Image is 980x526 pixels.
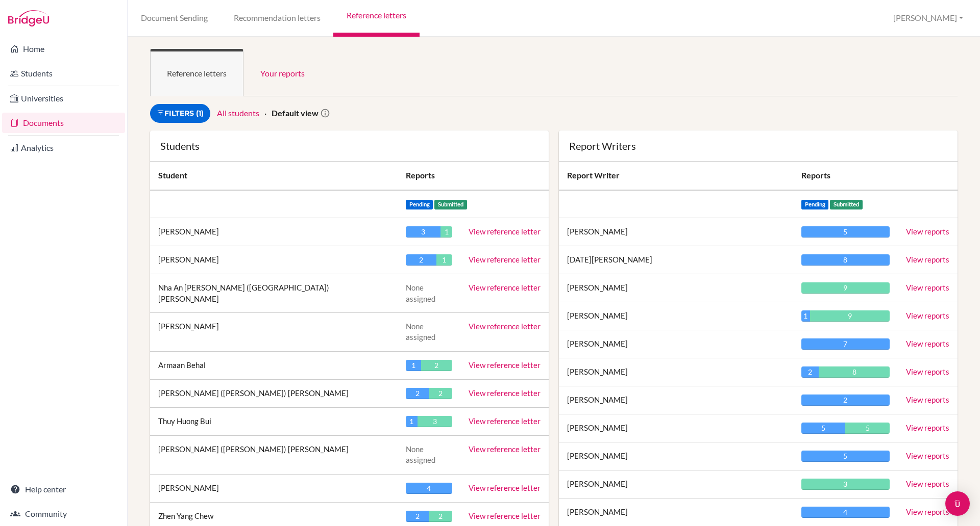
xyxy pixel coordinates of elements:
span: None assigned [406,444,435,464]
div: 2 [429,388,452,399]
td: [PERSON_NAME] [559,274,793,302]
img: Bridge-U [8,10,49,27]
span: None assigned [406,322,435,341]
a: View reference letter [469,416,541,426]
td: [PERSON_NAME] ([PERSON_NAME]) [PERSON_NAME] [150,435,398,474]
a: Home [2,39,125,59]
a: Filters (1) [150,104,210,123]
a: Help center [2,479,125,499]
td: [PERSON_NAME] [150,474,398,502]
td: Nha An [PERSON_NAME] ([GEOGRAPHIC_DATA]) [PERSON_NAME] [150,274,398,313]
div: 5 [845,423,890,434]
span: Submitted [830,200,863,209]
div: 9 [801,282,890,294]
div: 9 [810,310,890,322]
td: [PERSON_NAME] [150,218,398,246]
a: View reports [906,479,949,488]
div: 1 [436,254,452,266]
a: View reports [906,227,949,236]
strong: Default view [272,108,318,118]
a: View reports [906,339,949,348]
div: 1 [406,360,421,371]
td: [PERSON_NAME] [559,442,793,470]
a: All students [217,108,259,118]
a: View reports [906,395,949,404]
a: View reference letter [469,388,541,398]
td: [PERSON_NAME] [559,330,793,358]
th: Reports [398,162,549,190]
a: View reference letter [469,322,541,331]
span: Submitted [434,200,467,209]
div: 2 [801,394,890,406]
a: View reference letter [469,511,541,520]
div: 8 [801,254,890,266]
th: Student [150,162,398,190]
a: Your reports [243,49,322,96]
div: Report Writers [569,141,947,151]
div: 2 [801,366,819,378]
div: 5 [801,423,846,434]
a: View reference letter [469,283,541,292]
td: Thuy Huong Bui [150,407,398,435]
a: View reference letter [469,227,541,236]
span: None assigned [406,283,435,303]
div: 2 [429,511,452,522]
div: 2 [406,511,429,522]
a: View reference letter [469,483,541,492]
div: 3 [406,226,440,238]
a: View reports [906,311,949,320]
div: 8 [819,366,890,378]
a: View reports [906,423,949,432]
div: 5 [801,451,890,462]
td: [DATE][PERSON_NAME] [559,246,793,274]
a: Universities [2,88,125,109]
a: View reports [906,283,949,292]
a: View reports [906,507,949,516]
td: [PERSON_NAME] [559,470,793,498]
td: [PERSON_NAME] ([PERSON_NAME]) [PERSON_NAME] [150,379,398,407]
td: Armaan Behal [150,351,398,379]
button: [PERSON_NAME] [889,9,968,28]
div: Open Intercom Messenger [945,491,970,516]
a: View reference letter [469,255,541,264]
a: Reference letters [150,49,243,96]
a: View reports [906,367,949,376]
div: 1 [440,226,452,238]
div: Students [160,141,538,151]
th: Report Writer [559,162,793,190]
th: Reports [793,162,898,190]
div: 1 [801,310,810,322]
a: Students [2,63,125,84]
div: 5 [801,226,890,238]
td: [PERSON_NAME] [559,358,793,386]
td: [PERSON_NAME] [559,386,793,414]
a: Analytics [2,138,125,158]
td: [PERSON_NAME] [150,246,398,274]
div: 3 [418,416,452,427]
td: [PERSON_NAME] [559,218,793,246]
a: Community [2,504,125,524]
td: [PERSON_NAME] [559,414,793,442]
td: [PERSON_NAME] [150,312,398,351]
div: 4 [406,483,452,494]
div: 4 [801,507,890,518]
span: Pending [406,200,433,209]
a: View reports [906,255,949,264]
span: Pending [801,200,829,209]
a: Documents [2,113,125,133]
td: [PERSON_NAME] [559,302,793,330]
div: 3 [801,479,890,490]
div: 2 [421,360,452,371]
div: 2 [406,254,436,266]
a: View reference letter [469,360,541,370]
a: View reference letter [469,444,541,454]
div: 1 [406,416,418,427]
div: 2 [406,388,429,399]
a: View reports [906,451,949,460]
div: 7 [801,338,890,350]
